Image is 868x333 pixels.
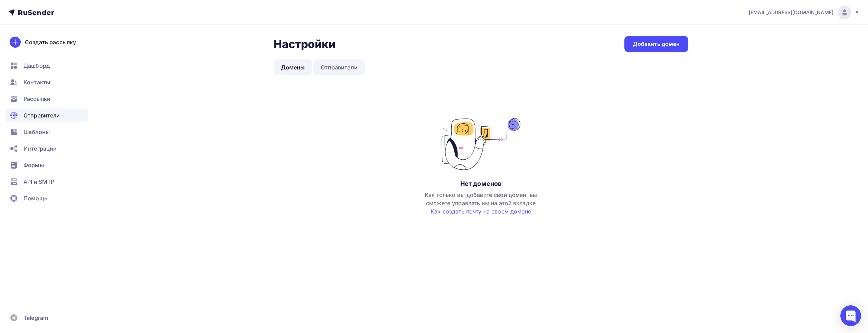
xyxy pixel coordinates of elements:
[23,128,50,136] span: Шаблоны
[431,208,531,215] a: Как создать почту на своем домене
[23,194,47,202] span: Помощь
[749,9,833,16] span: [EMAIL_ADDRESS][DOMAIN_NAME]
[6,59,88,73] a: Дашборд
[6,75,88,89] a: Контакты
[274,37,336,51] h2: Настройки
[23,78,50,86] span: Контакты
[23,161,44,169] span: Формы
[6,92,88,106] a: Рассылки
[749,6,860,19] a: [EMAIL_ADDRESS][DOMAIN_NAME]
[633,40,680,48] div: Добавить домен
[25,38,76,46] div: Создать рассылку
[23,95,50,103] span: Рассылки
[6,108,88,122] a: Отправители
[23,314,48,322] span: Telegram
[274,59,312,75] a: Домены
[6,158,88,172] a: Формы
[460,180,502,188] div: Нет доменов
[23,178,54,186] span: API и SMTP
[23,144,57,153] span: Интеграции
[313,59,365,75] a: Отправители
[6,125,88,139] a: Шаблоны
[425,191,537,215] span: Как только вы добавите свой домен, вы сможете управлять им на этой вкладке
[23,111,60,120] span: Отправители
[23,61,50,70] span: Дашборд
